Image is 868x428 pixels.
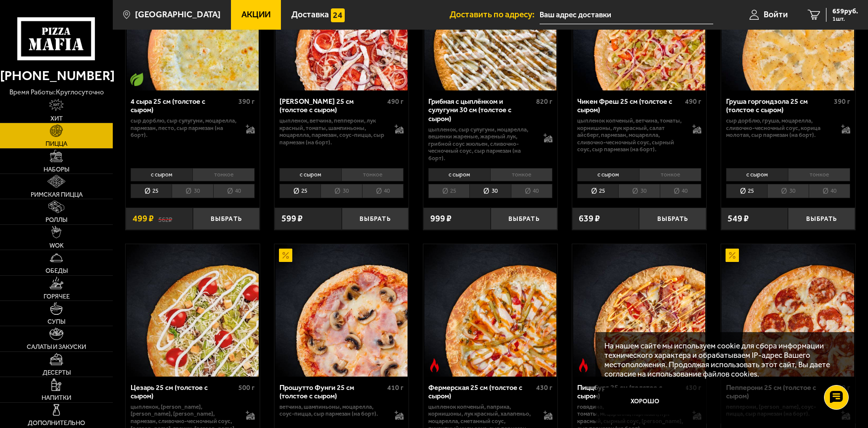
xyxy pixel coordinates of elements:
[281,214,303,223] span: 599 ₽
[834,97,850,106] span: 390 г
[135,10,221,19] span: [GEOGRAPHIC_DATA]
[279,384,385,401] div: Прошутто Фунги 25 см (толстое с сыром)
[131,184,172,199] li: 25
[279,184,320,199] li: 25
[126,244,260,377] a: Цезарь 25 см (толстое с сыром)
[387,384,404,392] span: 410 г
[639,208,706,230] button: Выбрать
[428,97,534,124] div: Грибная с цыплёнком и сулугуни 30 см (толстое с сыром)
[279,97,385,115] div: [PERSON_NAME] 25 см (толстое с сыром)
[31,191,83,198] span: Римская пицца
[450,10,540,19] span: Доставить по адресу:
[362,184,404,199] li: 40
[788,208,855,230] button: Выбрать
[342,208,409,230] button: Выбрать
[131,168,192,181] li: с сыром
[279,249,292,262] img: Акционный
[604,342,841,379] p: На нашем сайте мы используем cookie для сбора информации технического характера и обрабатываем IP...
[133,214,154,223] span: 499 ₽
[573,244,706,377] img: Пиццбург 25 см (толстое с сыром)
[726,184,767,199] li: 25
[536,384,552,392] span: 430 г
[428,358,441,372] img: Острое блюдо
[428,168,490,181] li: с сыром
[275,244,408,377] img: Прошутто Фунги 25 см (толстое с сыром)
[320,184,362,199] li: 30
[572,244,707,377] a: Острое блюдоПиццбург 25 см (толстое с сыром)
[726,249,739,262] img: Акционный
[428,184,469,199] li: 25
[428,384,534,401] div: Фермерская 25 см (толстое с сыром)
[42,394,71,401] span: Напитки
[46,140,67,147] span: Пицца
[685,97,701,106] span: 490 г
[49,242,64,249] span: WOK
[428,126,535,162] p: цыпленок, сыр сулугуни, моцарелла, вешенки жареные, жареный лук, грибной соус Жюльен, сливочно-че...
[274,244,409,377] a: АкционныйПрошутто Фунги 25 см (толстое с сыром)
[490,168,552,181] li: тонкое
[767,184,808,199] li: 30
[726,117,832,139] p: сыр дорблю, груша, моцарелла, сливочно-чесночный соус, корица молотая, сыр пармезан (на борт).
[279,168,341,181] li: с сыром
[131,384,236,401] div: Цезарь 25 см (толстое с сыром)
[192,168,255,181] li: тонкое
[660,184,701,199] li: 40
[279,117,386,146] p: цыпленок, ветчина, пепперони, лук красный, томаты, шампиньоны, моцарелла, пармезан, соус-пицца, с...
[238,384,255,392] span: 500 г
[387,97,404,106] span: 490 г
[639,168,701,181] li: тонкое
[43,369,71,376] span: Десерты
[47,318,65,325] span: Супы
[27,343,86,350] span: Салаты и закуски
[577,97,683,115] div: Чикен Фреш 25 см (толстое с сыром)
[193,208,260,230] button: Выбрать
[44,166,69,172] span: Наборы
[469,184,510,199] li: 30
[430,214,452,223] span: 999 ₽
[764,10,788,19] span: Войти
[722,244,854,377] img: Пепперони 25 см (толстое с сыром)
[50,115,63,122] span: Хит
[511,184,552,199] li: 40
[331,8,344,22] img: 15daf4d41897b9f0e9f617042186c801.svg
[721,244,856,377] a: АкционныйПепперони 25 см (толстое с сыром)
[832,16,858,22] span: 1 шт.
[46,267,68,274] span: Обеды
[536,97,552,106] span: 820 г
[131,97,236,115] div: 4 сыра 25 см (толстое с сыром)
[604,387,686,415] button: Хорошо
[728,214,749,223] span: 549 ₽
[172,184,213,199] li: 30
[577,184,618,199] li: 25
[832,8,858,15] span: 659 руб.
[131,117,237,139] p: сыр дорблю, сыр сулугуни, моцарелла, пармезан, песто, сыр пармезан (на борт).
[577,117,684,153] p: цыпленок копченый, ветчина, томаты, корнишоны, лук красный, салат айсберг, пармезан, моцарелла, с...
[46,216,67,223] span: Роллы
[809,184,850,199] li: 40
[788,168,850,181] li: тонкое
[28,420,85,426] span: Дополнительно
[423,244,558,377] a: Острое блюдоФермерская 25 см (толстое с сыром)
[424,244,557,377] img: Фермерская 25 см (толстое с сыром)
[577,358,590,372] img: Острое блюдо
[44,293,70,300] span: Горячее
[577,384,683,401] div: Пиццбург 25 см (толстое с сыром)
[540,6,713,24] input: Ваш адрес доставки
[577,168,639,181] li: с сыром
[238,97,255,106] span: 390 г
[130,73,143,86] img: Вегетарианское блюдо
[726,168,788,181] li: с сыром
[213,184,255,199] li: 40
[291,10,329,19] span: Доставка
[618,184,659,199] li: 30
[241,10,271,19] span: Акции
[491,208,558,230] button: Выбрать
[158,214,172,223] s: 562 ₽
[127,244,259,377] img: Цезарь 25 см (толстое с сыром)
[579,214,600,223] span: 639 ₽
[341,168,404,181] li: тонкое
[279,403,386,418] p: ветчина, шампиньоны, моцарелла, соус-пицца, сыр пармезан (на борт).
[726,97,831,115] div: Груша горгондзола 25 см (толстое с сыром)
